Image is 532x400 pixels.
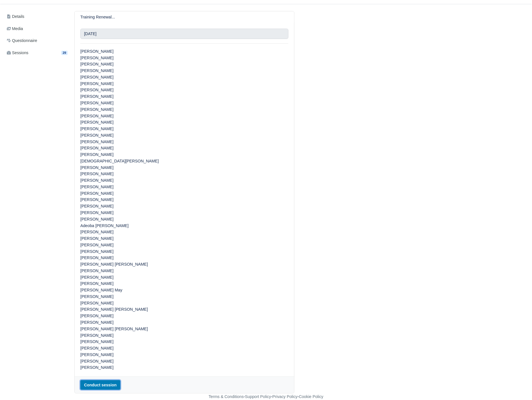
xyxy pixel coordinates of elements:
[80,145,288,151] div: [PERSON_NAME]
[80,87,288,93] div: [PERSON_NAME]
[80,177,288,184] div: [PERSON_NAME]
[80,209,288,216] div: [PERSON_NAME]
[80,15,115,20] h6: Training Renewal...
[80,332,288,339] div: [PERSON_NAME]
[80,319,288,326] div: [PERSON_NAME]
[5,47,70,58] a: Sessions 29
[80,293,288,300] div: [PERSON_NAME]
[80,158,288,164] div: [DEMOGRAPHIC_DATA][PERSON_NAME]
[504,373,532,400] iframe: Chat Widget
[80,306,288,313] div: [PERSON_NAME] [PERSON_NAME]
[80,184,288,190] div: [PERSON_NAME]
[80,81,288,87] div: [PERSON_NAME]
[7,50,28,56] span: Sessions
[104,393,428,400] div: - - -
[80,113,288,119] div: [PERSON_NAME]
[80,190,288,197] div: [PERSON_NAME]
[80,48,288,55] div: [PERSON_NAME]
[5,23,70,34] a: Media
[61,51,68,55] span: 29
[80,358,288,365] div: [PERSON_NAME]
[80,235,288,242] div: [PERSON_NAME]
[7,13,24,20] span: Details
[80,255,288,261] div: [PERSON_NAME]
[80,203,288,209] div: [PERSON_NAME]
[80,139,288,145] div: [PERSON_NAME]
[80,261,288,268] div: [PERSON_NAME] [PERSON_NAME]
[80,223,288,229] div: Adeoba [PERSON_NAME]
[80,287,288,293] div: [PERSON_NAME] May
[80,242,288,248] div: [PERSON_NAME]
[80,93,288,100] div: [PERSON_NAME]
[80,196,288,203] div: [PERSON_NAME]
[245,394,271,399] a: Support Policy
[80,313,288,319] div: [PERSON_NAME]
[80,274,288,281] div: [PERSON_NAME]
[80,67,288,74] div: [PERSON_NAME]
[80,55,288,61] div: [PERSON_NAME]
[273,394,298,399] a: Privacy Policy
[7,26,23,32] span: Media
[80,268,288,274] div: [PERSON_NAME]
[80,280,288,287] div: [PERSON_NAME]
[80,61,288,67] div: [PERSON_NAME]
[80,151,288,158] div: [PERSON_NAME]
[80,338,288,345] div: [PERSON_NAME]
[7,37,37,44] span: Questionnaire
[80,100,288,106] div: [PERSON_NAME]
[80,74,288,81] div: [PERSON_NAME]
[299,394,323,399] a: Cookie Policy
[80,300,288,306] div: [PERSON_NAME]
[80,326,288,332] div: [PERSON_NAME] [PERSON_NAME]
[80,106,288,113] div: [PERSON_NAME]
[80,380,120,390] button: Conduct session
[80,216,288,223] div: [PERSON_NAME]
[5,35,70,46] a: Questionnaire
[80,364,288,371] div: [PERSON_NAME]
[80,164,288,171] div: [PERSON_NAME]
[80,171,288,177] div: [PERSON_NAME]
[5,11,70,22] a: Details
[80,352,288,358] div: [PERSON_NAME]
[80,119,288,126] div: [PERSON_NAME]
[80,126,288,132] div: [PERSON_NAME]
[80,132,288,139] div: [PERSON_NAME]
[80,229,288,235] div: [PERSON_NAME]
[80,345,288,352] div: [PERSON_NAME]
[80,248,288,255] div: [PERSON_NAME]
[209,394,244,399] a: Terms & Conditions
